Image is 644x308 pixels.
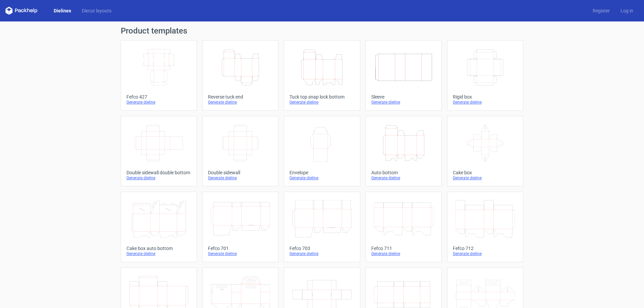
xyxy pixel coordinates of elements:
[453,100,518,105] div: Generate dieline
[48,7,76,14] a: Dielines
[208,251,273,256] div: Generate dieline
[447,40,523,111] a: Rigid boxGenerate dieline
[126,246,191,251] div: Cake box auto bottom
[447,192,523,262] a: Fefco 712Generate dieline
[371,100,436,105] div: Generate dieline
[615,7,639,14] a: Log in
[453,94,518,100] div: Rigid box
[289,94,354,100] div: Tuck top snap lock bottom
[208,170,273,175] div: Double sidewall
[76,7,117,14] a: Diecut layouts
[284,40,360,111] a: Tuck top snap lock bottomGenerate dieline
[121,116,197,186] a: Double sidewall double bottomGenerate dieline
[126,175,191,181] div: Generate dieline
[371,170,436,175] div: Auto bottom
[126,100,191,105] div: Generate dieline
[289,100,354,105] div: Generate dieline
[371,246,436,251] div: Fefco 711
[366,116,442,186] a: Auto bottomGenerate dieline
[289,170,354,175] div: Envelope
[208,246,273,251] div: Fefco 701
[208,100,273,105] div: Generate dieline
[126,251,191,256] div: Generate dieline
[208,94,273,100] div: Reverse tuck end
[453,175,518,181] div: Generate dieline
[289,246,354,251] div: Fefco 703
[202,192,278,262] a: Fefco 701Generate dieline
[284,116,360,186] a: EnvelopeGenerate dieline
[453,246,518,251] div: Fefco 712
[587,7,615,14] a: Register
[453,251,518,256] div: Generate dieline
[366,40,442,111] a: SleeveGenerate dieline
[284,192,360,262] a: Fefco 703Generate dieline
[121,192,197,262] a: Cake box auto bottomGenerate dieline
[121,40,197,111] a: Fefco 427Generate dieline
[202,116,278,186] a: Double sidewallGenerate dieline
[453,170,518,175] div: Cake box
[126,94,191,100] div: Fefco 427
[371,175,436,181] div: Generate dieline
[208,175,273,181] div: Generate dieline
[371,94,436,100] div: Sleeve
[126,170,191,175] div: Double sidewall double bottom
[289,251,354,256] div: Generate dieline
[447,116,523,186] a: Cake boxGenerate dieline
[289,175,354,181] div: Generate dieline
[202,40,278,111] a: Reverse tuck endGenerate dieline
[121,27,523,35] h1: Product templates
[366,192,442,262] a: Fefco 711Generate dieline
[371,251,436,256] div: Generate dieline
